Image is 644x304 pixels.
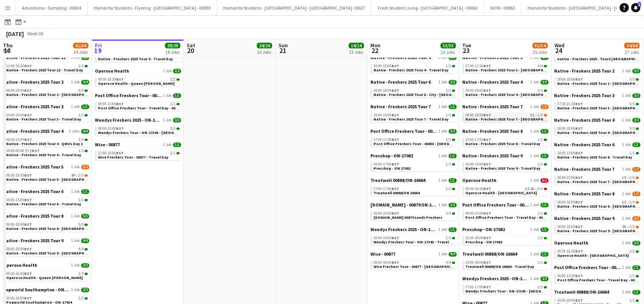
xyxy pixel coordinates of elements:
[448,203,456,207] span: 3/3
[3,188,63,194] span: Native - Freshers 2025 Tour 6
[538,162,543,166] span: 1/1
[462,104,523,109] span: Native - Freshers 2025 Tour 7
[98,56,173,61] span: Native - Freshers 2025 Tour 9 - Travel Day
[465,63,547,72] a: 07:30-17:30BST4/4Native - Freshers 2025 Tour 3 - [GEOGRAPHIC_DATA] Day 2
[98,126,179,135] a: 08:00-23:00BST3/3Wendys Freshers Tour - ON-17343 - [GEOGRAPHIC_DATA]
[3,79,63,85] span: Native - Freshers 2025 Tour 2
[530,154,539,158] span: 1 Job
[370,177,456,183] a: Treatwell 00888/ON-166641 Job1/1
[24,63,32,68] span: BST
[465,162,547,170] a: 10:00-15:00BST1/1Native - Freshers 2025 Tour 9 - Travel Day
[465,138,491,142] span: 12:00-17:00
[370,153,456,177] div: Presshop - ON-170821 Job1/109:00-17:00BST1/1Presshop - ON 17082
[78,149,84,153] span: 1/1
[98,130,200,135] span: Wendys Freshers Tour - ON-17343 - University of Surrey
[81,165,89,169] span: 2/3
[557,78,583,81] span: 08:00-18:00
[173,142,181,147] span: 1/1
[373,113,399,117] span: 10:00-15:00
[446,138,451,142] span: 3/3
[557,155,632,160] span: Native - Freshers 2025 Tour 6 - Travel Day
[538,89,543,93] span: 3/3
[557,101,639,110] a: 07:30-21:30BST3/3Native - Freshers 2025 Tour 3 - [GEOGRAPHIC_DATA] Day 3
[95,142,181,162] div: Wise - 008771 Job1/111:00-16:00BST1/1Wise Freshers Tour - 00877 - Travel Day
[3,79,89,104] div: Native - Freshers 2025 Tour 21 Job4/408:00-20:00BST4/4Native - Freshers 2025 Tour 2 - [GEOGRAPHIC...
[32,148,40,153] span: BST
[557,200,639,208] a: 08:00-18:00BST2I•1/3Native - Freshers 2025 Tour 8 - [GEOGRAPHIC_DATA] Day 1
[554,142,640,147] a: Native - Freshers 2025 Tour 61 Job1/1
[554,93,640,117] div: Native - Freshers 2025 Tour 31 Job3/307:30-21:30BST3/3Native - Freshers 2025 Tour 3 - [GEOGRAPHIC...
[370,79,431,85] span: Native - Freshers 2025 Tour 6
[465,64,491,68] span: 07:30-17:30
[462,128,523,134] span: Native - Freshers 2025 Tour 8
[373,186,455,195] a: 07:00-17:00BST1/1Treatwell 00888/ON 16664
[6,64,32,68] span: 11:00-16:00
[483,186,491,191] span: BST
[116,77,124,82] span: BST
[438,129,447,134] span: 1 Job
[392,137,399,142] span: BST
[483,63,491,68] span: BST
[462,104,548,128] div: Native - Freshers 2025 Tour 71 Job1/208:00-18:00BST1I•1/2Native - Freshers 2025 Tour 7 - [GEOGRAP...
[557,151,583,155] span: 10:00-15:00
[370,153,456,159] a: Presshop - ON-170821 Job1/1
[554,117,640,123] a: Native - Freshers 2025 Tour 41 Job3/3
[557,127,583,131] span: 08:00-18:00
[373,112,455,121] a: 10:00-15:00BST1/1Native - Freshers 2025 Tour 7 - Travel Day
[465,162,491,166] span: 10:00-15:00
[370,153,413,159] span: Presshop - ON-17082
[438,154,447,158] span: 1 Job
[78,138,84,142] span: 3/3
[557,102,583,106] span: 07:30-21:30
[370,177,425,183] span: Treatwell 00888/ON-16664
[98,102,124,106] span: 08:00-13:00
[438,178,447,183] span: 1 Job
[525,187,529,191] span: 2I
[392,88,399,93] span: BST
[3,128,89,164] div: Native - Freshers 2025 Tour 42 Jobs4/408:00-23:00BST3/3Native - Freshers 2025 Tour 4 - QMUL Day 1...
[465,117,570,122] span: Native - Freshers 2025 Tour 7 - Aberystwyth University Day 1
[554,68,614,74] span: Native - Freshers 2025 Tour 2
[3,188,89,213] div: Native - Freshers 2025 Tour 61 Job1/110:00-15:00BST1/1Native - Freshers 2025 Tour 6 - Travel Day
[557,126,639,135] a: 08:00-18:00BST3/3Native - Freshers 2025 Tour 4 - [GEOGRAPHIC_DATA]
[446,64,451,68] span: 1/1
[370,177,456,202] div: Treatwell 00888/ON-166641 Job1/107:00-17:00BST1/1Treatwell 00888/ON 16664
[530,113,534,117] span: 1I
[373,137,455,146] a: 07:30-17:30BST3/3Post Office Freshers Tour - 00850 - [GEOGRAPHIC_DATA]
[557,176,639,180] div: •
[392,63,399,68] span: BST
[6,148,88,157] a: 19:00-00:00 (Fri)BST1/1Native - Freshers 2025 Tour 4 - Travel Day
[6,88,88,97] a: 08:00-20:00BST4/4Native - Freshers 2025 Tour 2 - [GEOGRAPHIC_DATA]
[3,104,63,109] span: Native - Freshers 2025 Tour 3
[6,68,83,73] span: Native - Freshers 2025 Tour 12 - Travel Day
[622,176,626,180] span: 1I
[6,152,81,157] span: Native - Freshers 2025 Tour 4 - Travel Day
[622,93,631,98] span: 1 Job
[462,128,548,134] a: Native - Freshers 2025 Tour 81 Job1/1
[95,68,129,74] span: Operose Health
[462,79,523,85] span: Native - Freshers 2025 Tour 4
[163,69,171,73] span: 1 Job
[622,200,626,204] span: 2I
[575,77,583,82] span: BST
[465,187,491,191] span: 08:30-16:30
[3,188,89,194] a: Native - Freshers 2025 Tour 61 Job1/1
[629,102,635,106] span: 3/3
[438,80,447,84] span: 1 Job
[71,165,80,169] span: 1 Job
[81,189,89,194] span: 1/1
[637,2,641,7] span: 2
[465,190,537,195] span: Operose Health - Leeds Uni
[6,173,88,182] a: 09:30-19:30BST3A•2/3Native - Freshers 2025 Tour 5 - [GEOGRAPHIC_DATA] [GEOGRAPHIC_DATA] [GEOGRAPH...
[575,101,583,106] span: BST
[373,138,399,142] span: 07:30-17:30
[554,142,614,147] span: Native - Freshers 2025 Tour 6
[462,202,529,208] span: Post Office Freshers Tour - 00850
[370,79,456,104] div: Native - Freshers 2025 Tour 61 Job2/208:00-18:00BST2/2Native - Freshers 2025 Tour 6 - City - [GEO...
[557,200,583,204] span: 08:00-18:00
[3,164,89,188] div: Native - Freshers 2025 Tour 51 Job2/309:30-19:30BST3A•2/3Native - Freshers 2025 Tour 5 - [GEOGRAP...
[6,138,32,142] span: 08:00-23:00
[3,104,89,128] div: Native - Freshers 2025 Tour 31 Job1/110:00-20:00BST1/1Native - Freshers 2025 Tour 3 - Travel Day
[446,113,451,117] span: 1/1
[462,104,548,109] a: Native - Freshers 2025 Tour 71 Job1/2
